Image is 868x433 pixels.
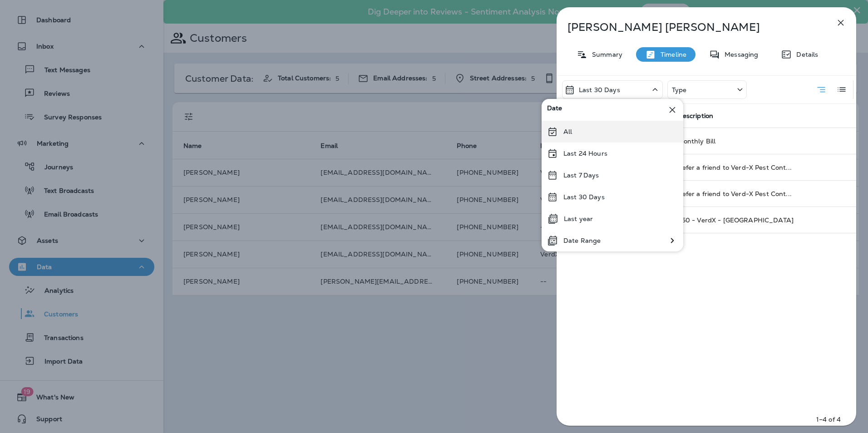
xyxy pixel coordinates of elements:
[720,51,758,58] p: Messaging
[792,51,818,58] p: Details
[547,104,562,115] span: Date
[587,51,622,58] p: Summary
[563,128,572,135] p: All
[656,51,686,58] p: Timeline
[564,215,593,222] p: Last year
[672,86,687,93] p: Type
[678,190,792,198] span: Refer a friend to Verd-X Pest Cont...
[567,21,815,34] p: [PERSON_NAME] [PERSON_NAME]
[678,163,792,172] span: Refer a friend to Verd-X Pest Cont...
[678,112,714,120] span: Description
[563,172,599,179] p: Last 7 Days
[812,80,830,99] button: Summary View
[579,86,620,93] p: Last 30 Days
[816,415,841,424] p: 1–4 of 4
[678,137,716,145] span: Monthly Bill
[833,80,851,98] button: Log View
[563,237,601,244] p: Date Range
[563,150,607,157] p: Last 24 Hours
[563,193,605,201] p: Last 30 Days
[678,216,794,224] span: $50 - VerdX - [GEOGRAPHIC_DATA]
